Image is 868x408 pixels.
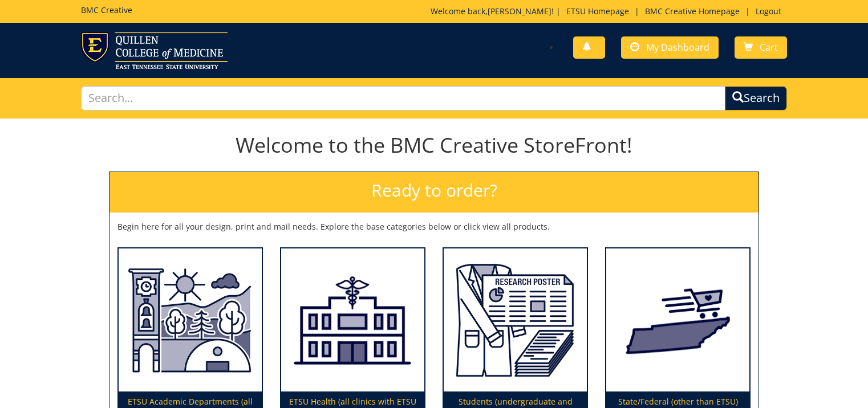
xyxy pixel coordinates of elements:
[760,41,778,54] span: Cart
[488,6,551,17] a: [PERSON_NAME]
[750,6,787,17] a: Logout
[117,221,751,232] p: Begin here for all your design, print and mail needs. Explore the base categories below or click ...
[561,6,635,17] a: ETSU Homepage
[735,36,787,59] a: Cart
[281,248,424,392] img: ETSU Health (all clinics with ETSU Health branding)
[606,248,749,392] img: State/Federal (other than ETSU)
[81,86,725,111] input: Search...
[109,172,759,213] h2: Ready to order?
[444,248,587,392] img: Students (undergraduate and graduate)
[431,6,787,17] p: Welcome back, ! | | |
[639,6,745,17] a: BMC Creative Homepage
[119,248,262,392] img: ETSU Academic Departments (all colleges and departments)
[725,86,787,111] button: Search
[81,32,228,69] img: ETSU logo
[621,36,719,59] a: My Dashboard
[646,41,709,54] span: My Dashboard
[81,6,132,14] h5: BMC Creative
[109,134,759,157] h1: Welcome to the BMC Creative StoreFront!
